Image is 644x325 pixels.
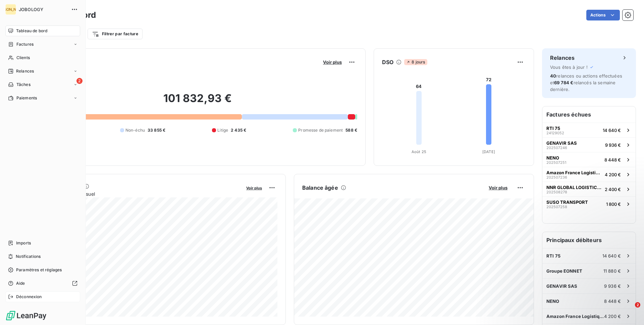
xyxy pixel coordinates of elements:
span: 8 448 € [604,157,621,162]
span: Factures [16,41,34,47]
button: SUSO TRANSPORT2025072581 800 € [542,196,636,211]
span: 40 [550,73,556,79]
div: [PERSON_NAME] [5,4,16,15]
iframe: Intercom live chat [621,302,637,318]
span: Paiements [16,95,37,101]
span: JOBOLOGY [19,7,67,12]
span: Notifications [16,253,41,260]
span: 4 200 € [604,314,621,319]
span: GENAVIR SAS [546,140,577,146]
button: Voir plus [321,59,344,65]
span: Vous êtes à jour ! [550,64,588,70]
span: 14 640 € [603,128,621,133]
span: 202507246 [546,146,567,150]
span: 2 [635,302,640,308]
span: Litige [217,127,228,133]
span: 33 855 € [148,127,165,133]
span: SUSO TRANSPORT [546,199,588,205]
span: Amazon France Logistique SAS [546,314,604,319]
span: Voir plus [246,186,262,190]
span: 2 [76,78,83,84]
span: 2 400 € [605,187,621,192]
span: 14 640 € [602,253,621,259]
h6: DSO [382,58,393,66]
span: 202508278 [546,190,567,194]
span: 24129052 [546,131,564,135]
span: RTI 75 [546,126,560,131]
h6: Principaux débiteurs [542,232,636,248]
span: 2 435 € [231,127,246,133]
button: Amazon France Logistique SAS2025072364 200 € [542,167,636,182]
span: 4 200 € [605,172,621,177]
span: 1 800 € [606,201,621,207]
button: NENO2025072518 448 € [542,152,636,167]
span: Aide [16,280,25,286]
span: Promesse de paiement [298,127,343,133]
span: 202507236 [546,175,567,179]
span: NENO [546,155,559,160]
button: GENAVIR SAS2025072469 936 € [542,137,636,152]
button: Voir plus [487,185,509,191]
span: NNR GLOBAL LOGISTICS [GEOGRAPHIC_DATA] [546,185,602,190]
span: 588 € [345,127,357,133]
span: relances ou actions effectuées et relancés la semaine dernière. [550,73,622,92]
span: 9 936 € [605,142,621,148]
img: Logo LeanPay [5,310,47,321]
h6: Factures échues [542,106,636,123]
button: Filtrer par facture [88,29,143,39]
span: Clients [16,55,30,61]
span: Relances [16,68,34,74]
a: Aide [5,278,80,289]
button: RTI 752412905214 640 € [542,123,636,137]
h6: Relances [550,54,575,62]
span: Imports [16,240,31,246]
span: Voir plus [323,59,342,65]
tspan: [DATE] [482,149,495,154]
span: Déconnexion [16,294,42,300]
span: Chiffre d'affaires mensuel [38,190,241,197]
h2: 101 832,93 € [38,92,357,112]
span: 202507258 [546,205,567,209]
button: NNR GLOBAL LOGISTICS [GEOGRAPHIC_DATA]2025082782 400 € [542,182,636,196]
tspan: Août 25 [412,149,426,154]
button: Voir plus [244,185,264,191]
span: Voir plus [489,185,507,190]
span: 202507251 [546,160,566,165]
h6: Balance âgée [302,184,338,192]
span: RTI 75 [546,253,560,259]
span: 69 784 € [554,80,573,85]
span: 8 jours [404,59,427,65]
iframe: Intercom notifications message [510,260,644,307]
span: Paramètres et réglages [16,267,62,273]
span: Non-échu [125,127,145,133]
span: Tableau de bord [16,28,47,34]
span: Amazon France Logistique SAS [546,170,602,175]
span: Tâches [16,82,31,88]
button: Actions [586,10,620,20]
